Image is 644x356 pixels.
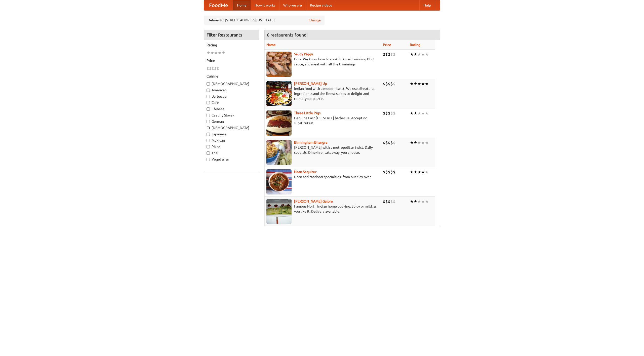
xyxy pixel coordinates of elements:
[393,52,395,57] li: $
[207,88,256,93] label: American
[309,18,321,23] a: Change
[217,66,219,71] li: $
[410,81,414,87] li: ★
[294,82,327,86] a: [PERSON_NAME] Up
[207,100,256,105] label: Cafe
[207,50,210,56] li: ★
[385,110,388,116] li: $
[207,101,210,104] input: Cafe
[294,199,333,203] b: [PERSON_NAME] Galore
[218,50,222,56] li: ★
[421,52,425,57] li: ★
[393,110,395,116] li: $
[267,32,308,37] ng-pluralize: 6 restaurants found!
[393,169,395,175] li: $
[207,106,256,111] label: Chinese
[414,169,417,175] li: ★
[410,199,414,204] li: ★
[207,89,210,92] input: American
[425,169,429,175] li: ★
[207,126,210,130] input: [DEMOGRAPHIC_DATA]
[417,52,421,57] li: ★
[207,58,256,63] h5: Price
[207,133,210,136] input: Japanese
[294,140,327,144] b: Birmingham Bhangra
[417,110,421,116] li: ★
[383,81,385,87] li: $
[210,50,214,56] li: ★
[207,66,209,71] li: $
[388,110,390,116] li: $
[204,16,325,25] div: Deliver to: [STREET_ADDRESS][US_STATE]
[410,52,414,57] li: ★
[207,107,210,111] input: Chinese
[414,110,417,116] li: ★
[393,199,395,204] li: $
[388,52,390,57] li: $
[383,52,385,57] li: $
[425,81,429,87] li: ★
[266,43,276,47] a: Name
[266,199,292,224] img: currygalore.jpg
[207,81,256,86] label: [DEMOGRAPHIC_DATA]
[421,169,425,175] li: ★
[390,81,393,87] li: $
[207,74,256,79] h5: Cuisine
[266,115,379,126] p: Genuine East [US_STATE] barbecue. Accept no substitutes!
[383,140,385,145] li: $
[266,169,292,194] img: naansequitur.jpg
[266,57,379,67] p: Pork. We know how to cook it. Award-winning BBQ sauce, and meat with all the trimmings.
[294,111,320,115] a: Three Little Pigs
[414,199,417,204] li: ★
[251,0,279,10] a: How it works
[207,114,210,117] input: Czech / Slovak
[266,140,292,165] img: bhangra.jpg
[414,52,417,57] li: ★
[306,0,336,10] a: Recipe videos
[222,50,225,56] li: ★
[417,140,421,145] li: ★
[390,52,393,57] li: $
[383,110,385,116] li: $
[233,0,251,10] a: Home
[383,169,385,175] li: $
[204,30,259,40] h4: Filter Restaurants
[207,113,256,118] label: Czech / Slovak
[207,157,256,162] label: Vegetarian
[421,199,425,204] li: ★
[385,52,388,57] li: $
[209,66,212,71] li: $
[414,140,417,145] li: ★
[266,81,292,106] img: curryup.jpg
[207,138,256,143] label: Mexican
[207,94,256,99] label: Barbecue
[266,174,379,179] p: Naan and tandoori specialties, from our clay oven.
[390,110,393,116] li: $
[390,199,393,204] li: $
[207,145,210,148] input: Pizza
[388,199,390,204] li: $
[393,81,395,87] li: $
[417,81,421,87] li: ★
[421,81,425,87] li: ★
[410,43,420,47] a: Rating
[383,199,385,204] li: $
[390,140,393,145] li: $
[266,86,379,101] p: Indian food with a modern twist. We use all-natural ingredients and the finest spices to delight ...
[207,125,256,130] label: [DEMOGRAPHIC_DATA]
[207,82,210,86] input: [DEMOGRAPHIC_DATA]
[204,0,233,10] a: FoodMe
[421,110,425,116] li: ★
[207,43,256,48] h5: Rating
[419,0,435,10] a: Help
[279,0,306,10] a: Who we are
[214,66,217,71] li: $
[410,169,414,175] li: ★
[294,52,313,56] a: Saucy Piggy
[410,110,414,116] li: ★
[414,81,417,87] li: ★
[421,140,425,145] li: ★
[385,199,388,204] li: $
